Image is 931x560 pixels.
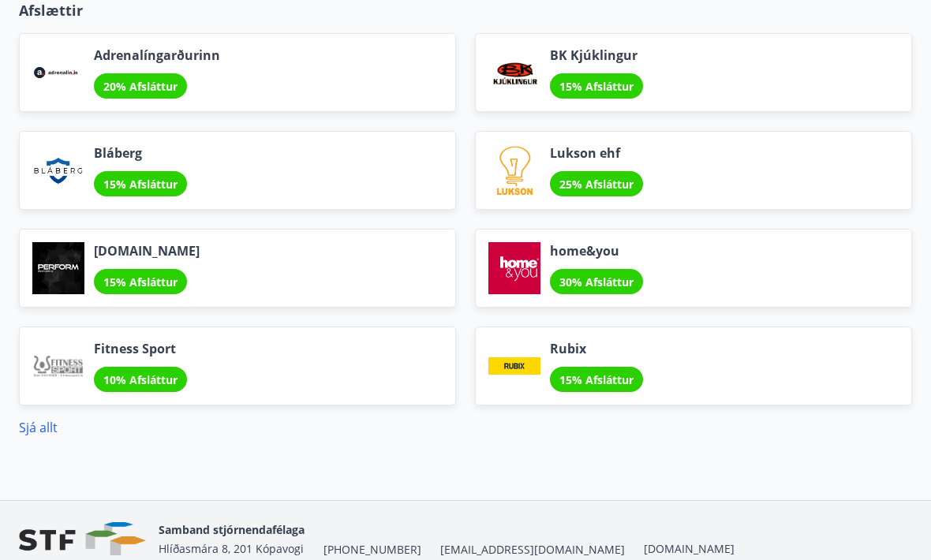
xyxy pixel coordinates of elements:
[159,522,305,537] span: Samband stjórnendafélaga
[559,177,634,192] span: 25% Afsláttur
[19,522,146,556] img: vjCaq2fThgY3EUYqSgpjEiBg6WP39ov69hlhuPVN.png
[644,541,735,556] a: [DOMAIN_NAME]
[94,47,220,64] span: Adrenalíngarðurinn
[19,419,58,436] a: Sjá allt
[550,242,643,259] span: home&you
[94,340,187,357] span: Fitness Sport
[559,79,634,94] span: 15% Afsláttur
[559,274,634,289] span: 30% Afsláttur
[159,541,304,556] span: Hlíðasmára 8, 201 Kópavogi
[323,542,421,558] span: [PHONE_NUMBER]
[94,144,187,162] span: Bláberg
[94,242,200,259] span: [DOMAIN_NAME]
[440,542,625,558] span: [EMAIL_ADDRESS][DOMAIN_NAME]
[103,177,178,192] span: 15% Afsláttur
[103,274,178,289] span: 15% Afsláttur
[550,340,643,357] span: Rubix
[103,79,178,94] span: 20% Afsláttur
[559,372,634,387] span: 15% Afsláttur
[550,144,643,162] span: Lukson ehf
[103,372,178,387] span: 10% Afsláttur
[550,47,643,64] span: BK Kjúklingur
